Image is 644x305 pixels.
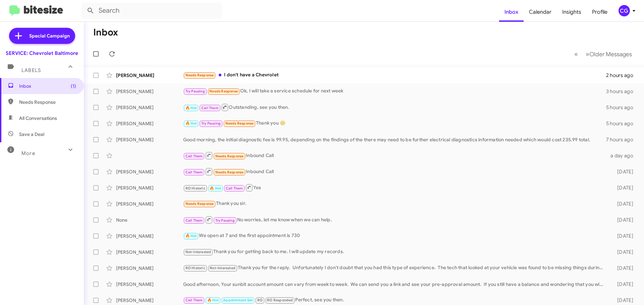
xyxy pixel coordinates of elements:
nav: Page navigation example [571,47,636,61]
span: 🔥 Hot [185,121,197,126]
a: Special Campaign [9,28,75,44]
span: 🔥 Hot [185,234,197,238]
span: Inbox [19,83,76,89]
span: All Conversations [19,115,57,122]
span: More [21,150,35,156]
a: Insights [557,2,587,22]
div: [PERSON_NAME] [116,72,183,79]
a: Inbox [499,2,524,22]
div: Thank you 😊 [183,120,606,127]
div: [PERSON_NAME] [116,88,183,95]
div: [PERSON_NAME] [116,201,183,207]
div: [PERSON_NAME] [116,168,183,175]
div: SERVICE: Chevrolet Baltimore [6,50,78,57]
span: Try Pausing [185,89,205,93]
h1: Inbox [93,27,118,38]
div: [DATE] [606,168,639,175]
div: Outstanding, see you then. [183,103,606,111]
span: 🔥 Hot [207,298,219,302]
span: Try Pausing [201,121,221,126]
span: Appointment Set [223,298,253,302]
div: I don't have a Chevrolet [183,71,606,79]
span: Not-Interested [185,250,211,254]
span: Needs Response [185,73,214,77]
div: Thank you for the reply. Unfortunately I don't doubt that you had this type of experience. The te... [183,264,606,272]
div: [PERSON_NAME] [116,281,183,288]
span: Needs Response [215,154,244,158]
div: Perfect, see you then. [183,296,606,304]
span: Try Pausing [215,218,235,223]
span: Needs Response [19,99,76,105]
div: [DATE] [606,265,639,272]
div: None [116,217,183,223]
span: RO Historic [185,266,205,270]
div: [PERSON_NAME] [116,265,183,272]
span: Needs Response [185,202,214,206]
div: [DATE] [606,249,639,255]
div: Good afternoon, Your sunbit account amount can vary from week to week. We can send you a link and... [183,281,606,288]
div: Inbound Call [183,151,606,160]
div: 7 hours ago [606,136,639,143]
input: Search [81,3,222,19]
span: 🔥 Hot [210,186,221,190]
div: [DATE] [606,233,639,239]
a: Calendar [524,2,557,22]
div: [DATE] [606,217,639,223]
div: 5 hours ago [606,104,639,111]
span: Call Them [185,218,203,223]
span: Call Them [185,298,203,302]
div: Good morning, the initial diagnostic fee is 99.95, depending on the findings of the there may nee... [183,136,606,143]
div: CG [619,5,630,16]
div: [DATE] [606,297,639,304]
span: 🔥 Hot [185,106,197,110]
div: [DATE] [606,184,639,191]
span: Save a Deal [19,131,44,138]
div: [PERSON_NAME] [116,249,183,255]
div: [PERSON_NAME] [116,184,183,191]
span: Call Them [185,154,203,158]
span: RO Historic [185,186,205,190]
div: Inbound Call [183,167,606,176]
span: RO Responded [267,298,293,302]
div: Yes [183,183,606,192]
span: » [586,50,589,58]
div: Ok, I will take a service schedule for next week [183,87,606,95]
button: Previous [570,47,582,61]
div: 2 hours ago [606,72,639,79]
span: Not-Interested [210,266,235,270]
div: [DATE] [606,281,639,288]
div: [PERSON_NAME] [116,297,183,304]
div: a day ago [606,152,639,159]
div: No worries, let me know when we can help. [183,216,606,224]
div: [DATE] [606,201,639,207]
div: Thank you for getting back to me. I will update my records. [183,248,606,256]
div: [PERSON_NAME] [116,136,183,143]
div: [PERSON_NAME] [116,233,183,239]
div: 5 hours ago [606,120,639,127]
div: We open at 7 and the first appointment is 730 [183,232,606,240]
span: Call Them [226,186,243,190]
button: Next [582,47,636,61]
span: (1) [71,83,76,89]
span: RO [257,298,263,302]
div: Thank you sir. [183,200,606,208]
span: Needs Response [215,170,244,174]
span: « [574,50,578,58]
span: Needs Response [225,121,254,126]
span: Call Them [201,106,219,110]
a: Profile [587,2,613,22]
div: [PERSON_NAME] [116,104,183,111]
div: [PERSON_NAME] [116,120,183,127]
span: Special Campaign [29,32,70,39]
span: Call Them [185,170,203,174]
span: Older Messages [589,51,632,58]
button: CG [613,5,637,16]
span: Needs Response [209,89,238,93]
span: Labels [21,67,41,73]
div: 3 hours ago [606,88,639,95]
